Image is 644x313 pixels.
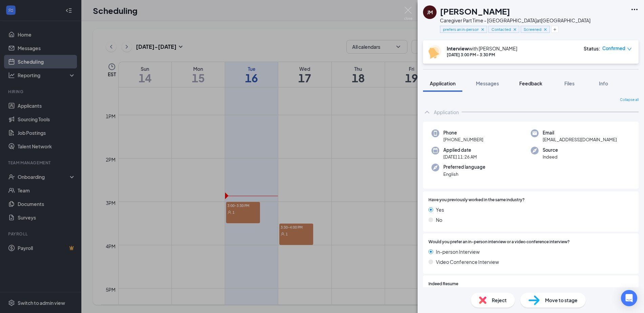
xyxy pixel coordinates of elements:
[492,296,507,304] span: Reject
[630,5,639,14] svg: Ellipses
[447,52,517,58] div: [DATE] 3:00 PM - 3:30 PM
[621,290,637,306] div: Open Intercom Messenger
[584,45,600,52] div: Status :
[627,47,632,51] span: down
[599,80,608,86] span: Info
[428,197,525,203] span: Have you previously worked in the same industry?
[553,27,557,32] svg: Plus
[480,27,485,32] svg: Cross
[423,108,431,116] svg: ChevronUp
[602,45,625,52] span: Confirmed
[443,147,477,153] span: Applied date
[434,109,459,116] div: Application
[436,248,480,255] span: In-person Interview
[443,136,483,143] span: [PHONE_NUMBER]
[443,164,485,170] span: Preferred language
[447,45,517,52] div: with [PERSON_NAME]
[436,206,444,213] span: Yes
[543,129,617,136] span: Email
[428,239,570,245] span: Would you prefer an in-person interview or a video conference interview?
[447,45,469,51] b: Interview
[620,97,639,103] span: Collapse all
[430,80,456,86] span: Application
[476,80,499,86] span: Messages
[551,26,559,33] button: Plus
[440,5,510,17] h1: [PERSON_NAME]
[524,26,541,32] span: Screened
[443,153,477,160] span: [DATE] 11:26 AM
[436,216,442,224] span: No
[440,17,590,24] div: Caregiver Part Time - [GEOGRAPHIC_DATA] at [GEOGRAPHIC_DATA]
[512,27,517,32] svg: Cross
[543,27,548,32] svg: Cross
[543,147,558,153] span: Source
[436,258,499,266] span: Video Conference Interview
[543,136,617,143] span: [EMAIL_ADDRESS][DOMAIN_NAME]
[427,9,433,16] div: JM
[443,129,483,136] span: Phone
[545,296,578,304] span: Move to stage
[543,153,558,160] span: Indeed
[564,80,575,86] span: Files
[443,171,485,178] span: English
[428,281,458,287] span: Indeed Resume
[491,26,511,32] span: Contacted
[519,80,542,86] span: Feedback
[443,26,479,32] span: prefers an in-person interview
